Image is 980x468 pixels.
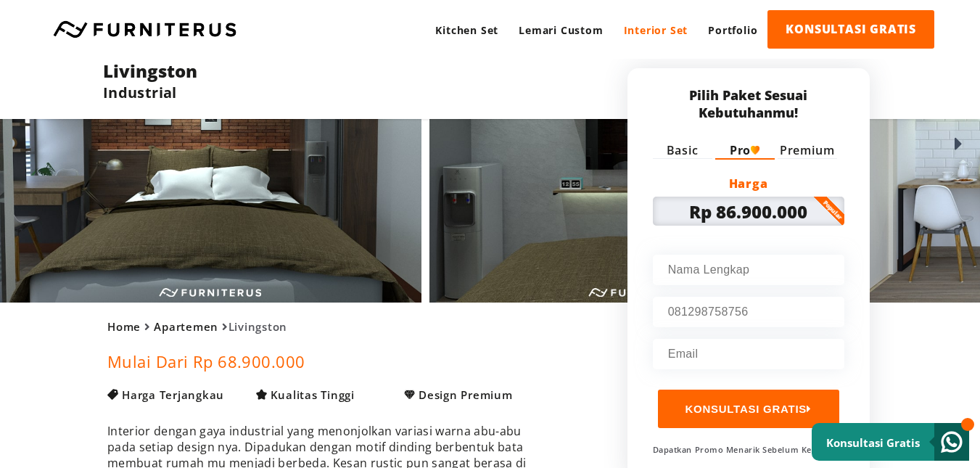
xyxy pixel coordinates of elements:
a: Konsultasi Gratis [812,423,969,461]
input: Email [653,339,844,369]
small: Konsultasi Gratis [826,435,920,450]
input: 081298758756 [653,297,844,327]
a: Home [107,319,141,334]
input: Nama Lengkap [653,255,844,285]
p: Pilih Paket Sesuai Kebutuhanmu! [653,86,844,121]
label: Premium [780,142,835,158]
span: Kualitas Tinggi [271,387,355,402]
button: KONSULTASI GRATIS [658,390,839,428]
h3: Mulai Dari Rp 68.900.000 [107,350,553,372]
span: Harga Terjangkau [122,387,224,402]
a: Lemari Custom [508,10,613,50]
a: Apartemen [154,319,218,334]
h1: Livingston [103,59,450,83]
a: Interior Set [614,10,699,50]
a: Portfolio [698,10,767,50]
h2: Industrial [103,83,450,102]
span: Design Premium [419,387,513,402]
div: Popular [762,138,904,280]
span: Livingston [107,319,287,334]
label: Basic [667,142,699,158]
a: Kitchen Set [425,10,508,50]
p: Harga [653,176,844,192]
label: Pro [730,142,759,158]
li: Rp 86.900.000 [653,199,844,223]
a: KONSULTASI GRATIS [767,10,934,49]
